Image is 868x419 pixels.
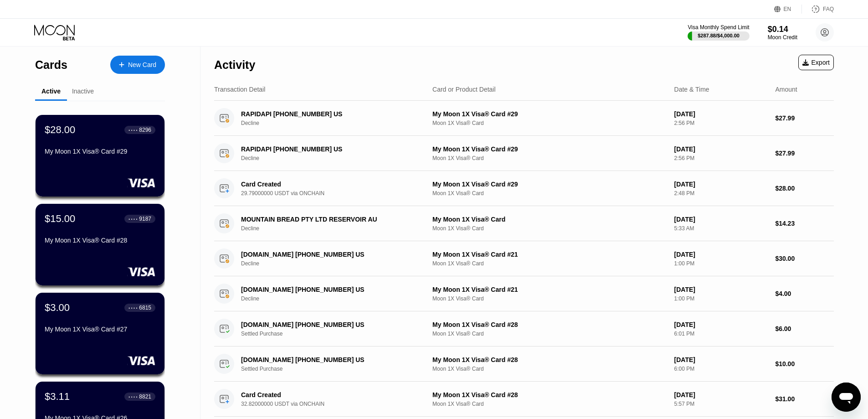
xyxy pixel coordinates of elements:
[674,356,768,363] div: [DATE]
[432,401,667,407] div: Moon 1X Visa® Card
[45,213,75,225] div: $15.00
[241,286,418,293] div: [DOMAIN_NAME] [PHONE_NUMBER] US
[775,395,834,403] div: $31.00
[674,120,768,126] div: 2:56 PM
[674,286,768,293] div: [DATE]
[674,225,768,232] div: 5:33 AM
[214,58,255,72] div: Activity
[241,260,431,267] div: Decline
[41,88,61,95] div: Active
[775,325,834,332] div: $6.00
[241,216,418,223] div: MOUNTAIN BREAD PTY LTD RESERVOIR AU
[45,237,155,244] div: My Moon 1X Visa® Card #28
[768,34,797,41] div: Moon Credit
[45,302,70,314] div: $3.00
[432,286,667,293] div: My Moon 1X Visa® Card #21
[45,326,155,333] div: My Moon 1X Visa® Card #27
[241,225,431,232] div: Decline
[214,86,265,93] div: Transaction Detail
[241,356,418,363] div: [DOMAIN_NAME] [PHONE_NUMBER] US
[768,25,797,34] div: $0.14
[128,306,138,309] div: ● ● ● ●
[36,293,164,374] div: $3.00● ● ● ●6815My Moon 1X Visa® Card #27
[241,120,431,126] div: Decline
[688,24,749,41] div: Visa Monthly Spend Limit$287.88/$4,000.00
[241,155,431,161] div: Decline
[802,59,830,66] div: Export
[241,366,431,372] div: Settled Purchase
[139,127,151,133] div: 8296
[432,155,667,161] div: Moon 1X Visa® Card
[432,391,667,398] div: My Moon 1X Visa® Card #28
[35,58,67,72] div: Cards
[823,6,834,12] div: FAQ
[674,401,768,407] div: 5:57 PM
[214,276,834,311] div: [DOMAIN_NAME] [PHONE_NUMBER] USDeclineMy Moon 1X Visa® Card #21Moon 1X Visa® Card[DATE]1:00 PM$4.00
[775,290,834,297] div: $4.00
[775,86,797,93] div: Amount
[768,25,797,41] div: $0.14Moon Credit
[128,61,156,69] div: New Card
[241,251,418,258] div: [DOMAIN_NAME] [PHONE_NUMBER] US
[775,150,834,157] div: $27.99
[775,255,834,262] div: $30.00
[775,220,834,227] div: $14.23
[214,206,834,241] div: MOUNTAIN BREAD PTY LTD RESERVOIR AUDeclineMy Moon 1X Visa® CardMoon 1X Visa® Card[DATE]5:33 AM$14.23
[214,101,834,136] div: RAPIDAPI [PHONE_NUMBER] USDeclineMy Moon 1X Visa® Card #29Moon 1X Visa® Card[DATE]2:56 PM$27.99
[432,260,667,267] div: Moon 1X Visa® Card
[128,395,138,398] div: ● ● ● ●
[214,136,834,171] div: RAPIDAPI [PHONE_NUMBER] USDeclineMy Moon 1X Visa® Card #29Moon 1X Visa® Card[DATE]2:56 PM$27.99
[832,383,861,412] iframe: Button to launch messaging window
[432,356,667,363] div: My Moon 1X Visa® Card #28
[674,181,768,188] div: [DATE]
[674,391,768,398] div: [DATE]
[139,216,151,222] div: 9187
[36,204,164,285] div: $15.00● ● ● ●9187My Moon 1X Visa® Card #28
[432,295,667,302] div: Moon 1X Visa® Card
[674,331,768,337] div: 6:01 PM
[45,148,155,155] div: My Moon 1X Visa® Card #29
[432,110,667,118] div: My Moon 1X Visa® Card #29
[128,129,138,131] div: ● ● ● ●
[241,145,418,153] div: RAPIDAPI [PHONE_NUMBER] US
[128,217,138,220] div: ● ● ● ●
[432,216,667,223] div: My Moon 1X Visa® Card
[432,251,667,258] div: My Moon 1X Visa® Card #21
[674,145,768,153] div: [DATE]
[674,216,768,223] div: [DATE]
[214,171,834,206] div: Card Created29.79000000 USDT via ONCHAINMy Moon 1X Visa® Card #29Moon 1X Visa® Card[DATE]2:48 PM$...
[45,391,70,403] div: $3.11
[241,321,418,328] div: [DOMAIN_NAME] [PHONE_NUMBER] US
[139,305,151,311] div: 6815
[674,155,768,161] div: 2:56 PM
[72,88,94,95] div: Inactive
[674,110,768,118] div: [DATE]
[798,55,834,70] div: Export
[802,5,834,14] div: FAQ
[432,225,667,232] div: Moon 1X Visa® Card
[774,5,802,14] div: EN
[241,190,431,197] div: 29.79000000 USDT via ONCHAIN
[110,56,165,74] div: New Card
[241,181,418,188] div: Card Created
[139,393,151,400] div: 8821
[432,331,667,337] div: Moon 1X Visa® Card
[241,401,431,407] div: 32.82000000 USDT via ONCHAIN
[432,145,667,153] div: My Moon 1X Visa® Card #29
[688,24,749,31] div: Visa Monthly Spend Limit
[432,366,667,372] div: Moon 1X Visa® Card
[698,33,740,38] div: $287.88 / $4,000.00
[214,241,834,276] div: [DOMAIN_NAME] [PHONE_NUMBER] USDeclineMy Moon 1X Visa® Card #21Moon 1X Visa® Card[DATE]1:00 PM$30.00
[432,120,667,126] div: Moon 1X Visa® Card
[214,311,834,347] div: [DOMAIN_NAME] [PHONE_NUMBER] USSettled PurchaseMy Moon 1X Visa® Card #28Moon 1X Visa® Card[DATE]6...
[674,190,768,197] div: 2:48 PM
[36,115,164,197] div: $28.00● ● ● ●8296My Moon 1X Visa® Card #29
[775,114,834,122] div: $27.99
[241,110,418,118] div: RAPIDAPI [PHONE_NUMBER] US
[214,347,834,382] div: [DOMAIN_NAME] [PHONE_NUMBER] USSettled PurchaseMy Moon 1X Visa® Card #28Moon 1X Visa® Card[DATE]6...
[674,251,768,258] div: [DATE]
[241,391,418,398] div: Card Created
[432,321,667,328] div: My Moon 1X Visa® Card #28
